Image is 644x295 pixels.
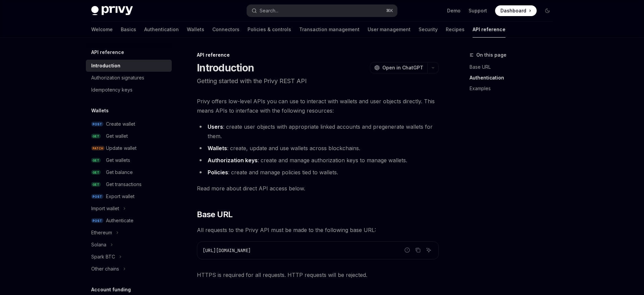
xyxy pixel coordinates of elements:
[91,204,119,213] div: Import wallet
[197,122,439,141] li: : create user objects with appropriate linked accounts and pregenerate wallets for them.
[370,62,427,73] button: Open in ChatGPT
[197,62,254,74] h1: Introduction
[386,8,393,13] span: ⌘ K
[469,7,487,14] a: Support
[197,209,232,220] span: Base URL
[91,229,112,237] div: Ethereum
[86,166,172,178] a: GETGet balance
[106,132,128,140] div: Get wallet
[86,178,172,190] a: GETGet transactions
[187,21,204,38] a: Wallets
[91,170,101,175] span: GET
[106,156,130,164] div: Get wallets
[197,184,439,193] span: Read more about direct API access below.
[208,169,228,176] strong: Policies
[382,64,423,71] span: Open in ChatGPT
[403,246,412,254] button: Report incorrect code
[470,62,558,72] a: Base URL
[106,180,142,188] div: Get transactions
[197,168,439,177] li: : create and manage policies tied to wallets.
[197,97,439,115] span: Privy offers low-level APIs you can use to interact with wallets and user objects directly. This ...
[470,72,558,83] a: Authentication
[414,246,422,254] button: Copy the contents from the code block
[86,60,172,72] a: Introduction
[197,52,439,58] div: API reference
[542,5,553,16] button: Toggle dark mode
[86,215,172,227] a: POSTAuthenticate
[86,239,116,251] button: Solana
[91,74,144,82] div: Authorization signatures
[86,251,125,263] button: Spark BTC
[91,146,105,151] span: PATCH
[495,5,537,16] a: Dashboard
[368,21,411,38] a: User management
[91,122,103,127] span: POST
[91,265,119,273] div: Other chains
[203,247,251,253] span: [URL][DOMAIN_NAME]
[91,86,132,94] div: Idempotency keys
[86,130,172,142] a: GETGet wallet
[86,190,172,202] a: POSTExport wallet
[106,120,135,128] div: Create wallet
[447,7,461,14] a: Demo
[91,194,103,199] span: POST
[86,118,172,130] a: POSTCreate wallet
[106,144,137,152] div: Update wallet
[212,21,239,38] a: Connectors
[197,143,439,153] li: : create, update and use wallets across blockchains.
[208,145,227,152] strong: Wallets
[91,182,101,187] span: GET
[91,241,106,249] div: Solana
[91,158,101,163] span: GET
[106,217,133,225] div: Authenticate
[91,6,133,15] img: dark logo
[86,142,172,154] a: PATCHUpdate wallet
[91,286,131,294] h5: Account funding
[121,21,136,38] a: Basics
[86,263,129,275] button: Other chains
[144,21,179,38] a: Authentication
[197,156,439,165] li: : create and manage authorization keys to manage wallets.
[424,246,433,254] button: Ask AI
[106,192,135,200] div: Export wallet
[86,154,172,166] a: GETGet wallets
[106,168,133,176] div: Get balance
[500,7,526,14] span: Dashboard
[91,253,115,261] div: Spark BTC
[86,72,172,84] a: Authorization signatures
[299,21,360,38] a: Transaction management
[197,76,439,86] p: Getting started with the Privy REST API
[91,21,113,38] a: Welcome
[247,5,397,17] button: Search...⌘K
[208,157,258,164] strong: Authorization keys
[86,202,129,215] button: Import wallet
[91,218,103,223] span: POST
[260,7,278,15] div: Search...
[91,48,124,56] h5: API reference
[473,21,505,38] a: API reference
[208,123,223,130] strong: Users
[91,62,120,70] div: Introduction
[91,107,109,115] h5: Wallets
[470,83,558,94] a: Examples
[248,21,291,38] a: Policies & controls
[91,134,101,139] span: GET
[446,21,465,38] a: Recipes
[476,51,506,59] span: On this page
[197,225,439,235] span: All requests to the Privy API must be made to the following base URL:
[419,21,438,38] a: Security
[86,227,122,239] button: Ethereum
[86,84,172,96] a: Idempotency keys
